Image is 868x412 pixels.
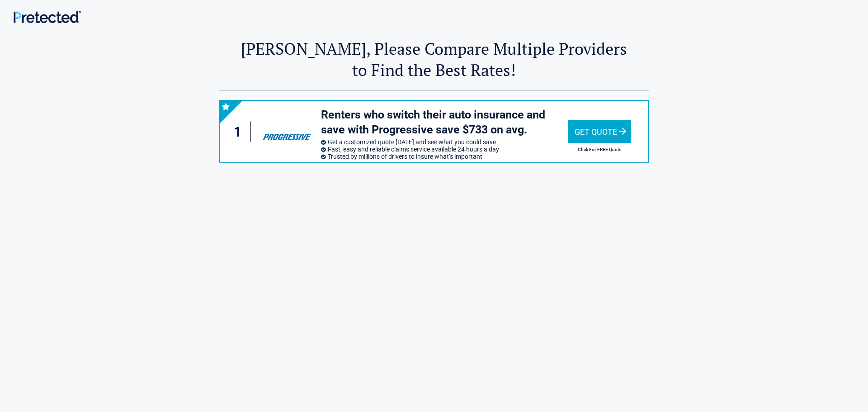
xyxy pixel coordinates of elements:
[568,147,631,152] h2: Click For FREE Quote
[259,118,316,146] img: progressive's logo
[568,120,631,143] div: Get Quote
[219,38,649,81] h2: [PERSON_NAME], Please Compare Multiple Providers to Find the Best Rates!
[321,138,568,146] li: Get a customized quote [DATE] and see what you could save
[321,153,568,160] li: Trusted by millions of drivers to insure what’s important
[321,146,568,153] li: Fast, easy and reliable claims service available 24 hours a day
[14,11,81,23] img: Main Logo
[229,122,251,142] div: 1
[321,108,568,137] h3: Renters who switch their auto insurance and save with Progressive save $733 on avg.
